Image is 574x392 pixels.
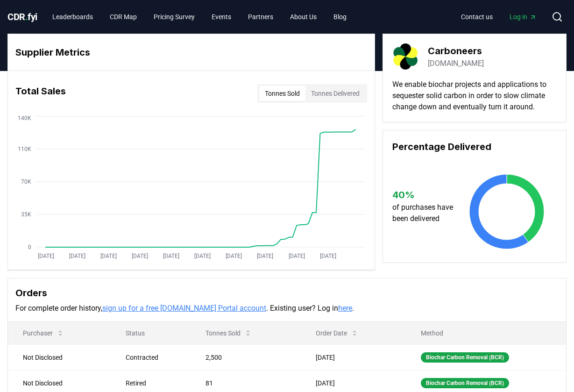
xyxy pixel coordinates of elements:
[338,304,352,313] a: here
[7,11,37,22] span: CDR fyi
[502,8,544,25] a: Log in
[15,324,71,342] button: Purchaser
[305,86,365,101] button: Tonnes Delivered
[226,253,242,259] tspan: [DATE]
[45,8,100,25] a: Leaderboards
[259,86,305,101] button: Tonnes Sold
[38,253,54,259] tspan: [DATE]
[163,253,179,259] tspan: [DATE]
[45,8,354,25] nav: Main
[25,11,28,22] span: .
[241,8,281,25] a: Partners
[15,303,559,314] p: For complete order history, . Existing user? Log in .
[283,8,324,25] a: About Us
[308,324,366,342] button: Order Date
[21,211,31,218] tspan: 35K
[132,253,148,259] tspan: [DATE]
[146,8,202,25] a: Pricing Survey
[428,44,484,58] h3: Carboneers
[454,8,544,25] nav: Main
[510,12,537,21] span: Log in
[421,352,509,363] div: Biochar Carbon Removal (BCR)
[392,79,557,113] p: We enable biochar projects and applications to sequester solid carbon in order to slow climate ch...
[69,253,85,259] tspan: [DATE]
[191,344,301,370] td: 2,500
[7,10,37,23] a: CDR.fyi
[392,140,557,154] h3: Percentage Delivered
[15,84,66,103] h3: Total Sales
[454,8,500,25] a: Contact us
[15,286,559,300] h3: Orders
[198,324,259,342] button: Tonnes Sold
[257,253,273,259] tspan: [DATE]
[428,58,484,69] a: [DOMAIN_NAME]
[289,253,305,259] tspan: [DATE]
[102,8,144,25] a: CDR Map
[28,244,31,250] tspan: 0
[320,253,336,259] tspan: [DATE]
[15,45,367,59] h3: Supplier Metrics
[392,43,418,70] img: Carboneers-logo
[392,202,458,224] p: of purchases have been delivered
[18,115,31,121] tspan: 140K
[204,8,239,25] a: Events
[194,253,211,259] tspan: [DATE]
[21,178,31,185] tspan: 70K
[126,353,183,362] div: Contracted
[18,146,31,152] tspan: 110K
[118,328,183,338] p: Status
[100,253,117,259] tspan: [DATE]
[326,8,354,25] a: Blog
[392,188,458,202] h3: 40 %
[126,378,183,388] div: Retired
[301,344,406,370] td: [DATE]
[421,378,509,388] div: Biochar Carbon Removal (BCR)
[8,344,111,370] td: Not Disclosed
[413,328,559,338] p: Method
[102,304,266,313] a: sign up for a free [DOMAIN_NAME] Portal account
